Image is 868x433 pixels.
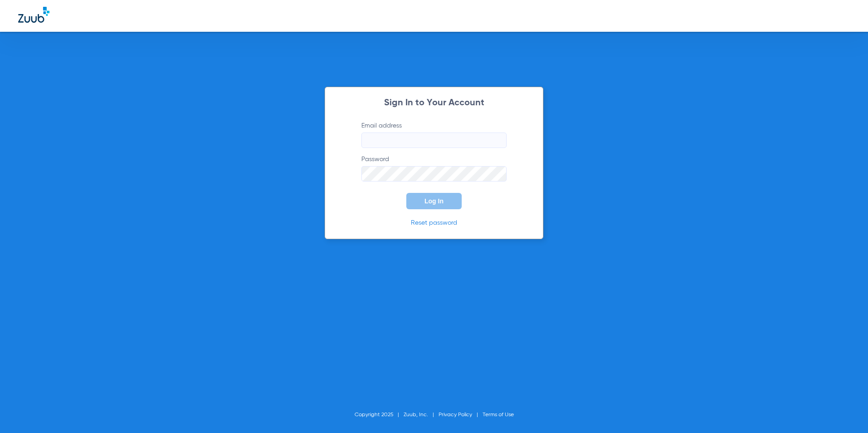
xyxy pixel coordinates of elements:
label: Password [361,155,507,182]
a: Reset password [411,220,457,226]
img: Zuub Logo [18,7,49,23]
span: Log In [424,197,444,205]
input: Email address [361,133,507,148]
iframe: Chat Widget [823,389,868,433]
li: Copyright 2025 [355,410,404,419]
a: Privacy Policy [439,412,472,418]
li: Zuub, Inc. [404,410,439,419]
h2: Sign In to Your Account [348,98,520,108]
label: Email address [361,121,507,148]
input: Password [361,166,507,182]
a: Terms of Use [483,412,514,418]
button: Log In [406,193,462,209]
